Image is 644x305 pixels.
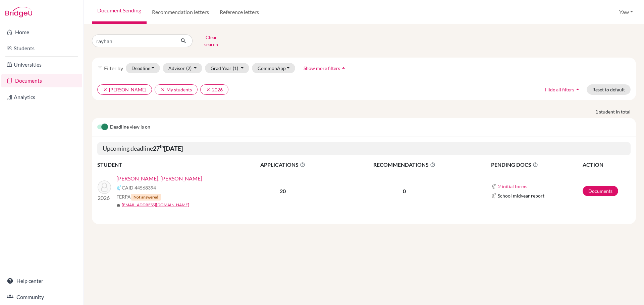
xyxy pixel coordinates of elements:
[334,187,475,195] p: 0
[280,188,286,194] b: 20
[126,63,160,73] button: Deadline
[233,65,238,71] span: (1)
[97,160,231,169] th: STUDENT
[92,34,175,47] input: Find student by name...
[104,65,123,71] span: Filter by
[122,202,189,208] a: [EMAIL_ADDRESS][DOMAIN_NAME]
[131,194,161,201] span: Not answered
[252,63,296,73] button: CommonApp
[498,182,528,190] button: 2 initial forms
[116,174,202,182] a: [PERSON_NAME], [PERSON_NAME]
[491,161,582,169] span: PENDING DOCS
[599,108,636,115] span: student in total
[116,193,161,201] span: FERPA
[163,63,203,73] button: Advisor(2)
[200,84,228,95] button: clear2026
[616,6,636,18] button: Yaw
[498,192,544,199] span: School midyear report
[97,142,631,155] h5: Upcoming deadline
[116,185,122,190] img: Common App logo
[232,161,334,169] span: APPLICATIONS
[583,186,618,196] a: Documents
[5,7,32,17] img: Bridge-U
[103,87,108,92] i: clear
[587,84,631,95] button: Reset to default
[334,161,475,169] span: RECOMMENDATIONS
[1,42,82,55] a: Students
[160,144,164,149] sup: th
[574,86,581,93] i: arrow_drop_up
[1,274,82,288] a: Help center
[122,184,156,191] span: CAID 44568394
[491,184,496,189] img: Common App logo
[110,123,150,131] span: Deadline view is on
[340,65,347,71] i: arrow_drop_up
[205,63,249,73] button: Grad Year(1)
[116,203,120,207] span: mail
[186,65,192,71] span: (2)
[160,87,165,92] i: clear
[97,65,103,71] i: filter_list
[491,193,496,199] img: Common App logo
[206,87,211,92] i: clear
[298,63,353,73] button: Show more filtersarrow_drop_up
[1,58,82,71] a: Universities
[1,25,82,39] a: Home
[595,108,599,115] strong: 1
[1,74,82,87] a: Documents
[98,180,111,194] img: Edwin, Rayhan Nana Yaw
[98,194,111,202] p: 2026
[193,32,230,50] button: Clear search
[539,84,587,95] button: Hide all filtersarrow_drop_up
[97,84,152,95] button: clear[PERSON_NAME]
[155,84,198,95] button: clearMy students
[304,65,340,71] span: Show more filters
[1,90,82,104] a: Analytics
[582,160,631,169] th: ACTION
[1,290,82,304] a: Community
[545,87,574,92] span: Hide all filters
[153,145,183,152] b: 27 [DATE]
